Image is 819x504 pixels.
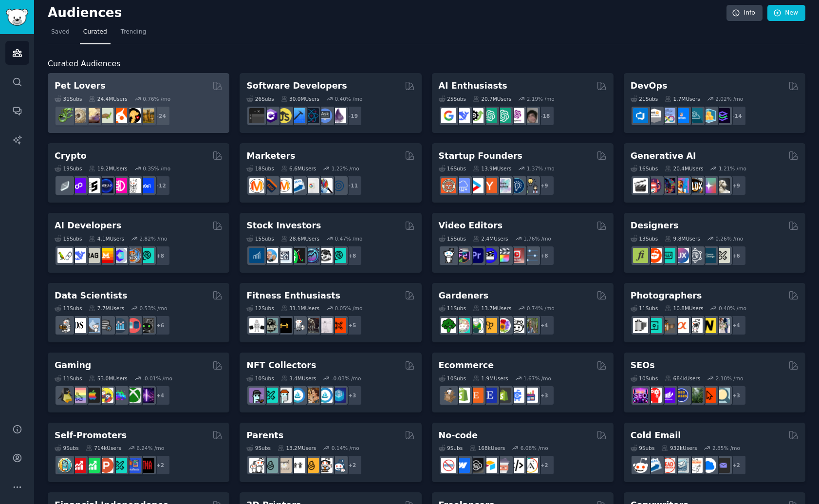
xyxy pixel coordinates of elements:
[126,178,141,193] img: CryptoNews
[719,305,746,312] div: 0.40 % /mo
[55,305,82,312] div: 13 Sub s
[631,445,655,451] div: 9 Sub s
[439,375,466,382] div: 10 Sub s
[631,290,702,302] h2: Photographers
[112,458,127,473] img: alphaandbetausers
[71,458,86,473] img: youtubepromotion
[263,458,278,473] img: SingleParents
[509,108,524,123] img: OpenAIDev
[701,178,716,193] img: starryai
[290,108,305,123] img: iOSProgramming
[455,388,470,403] img: shopify
[660,248,675,263] img: UI_Design
[85,108,100,123] img: leopardgeckos
[534,385,555,406] div: + 3
[688,318,703,333] img: canon
[631,220,679,232] h2: Designers
[496,248,511,263] img: finalcutpro
[112,248,127,263] img: OpenSourceAI
[83,28,107,37] span: Curated
[246,150,295,162] h2: Marketers
[331,388,346,403] img: DigitalItems
[660,178,675,193] img: deepdream
[509,458,524,473] img: NoCodeMovement
[715,458,730,473] img: EmailOutreach
[57,388,73,403] img: linux_gaming
[263,388,278,403] img: NFTMarketplace
[674,458,689,473] img: coldemail
[249,388,264,403] img: NFTExchange
[55,290,127,302] h2: Data Scientists
[139,108,154,123] img: dogbreed
[455,458,470,473] img: webflow
[342,245,362,266] div: + 8
[473,235,508,242] div: 2.4M Users
[112,108,127,123] img: cockatiel
[98,388,113,403] img: GamerPals
[631,150,696,162] h2: Generative AI
[121,28,146,37] span: Trending
[631,429,681,442] h2: Cold Email
[647,178,662,193] img: dalle2
[150,245,170,266] div: + 8
[246,375,274,382] div: 10 Sub s
[249,318,264,333] img: GYM
[716,375,744,382] div: 2.10 % /mo
[263,248,278,263] img: ValueInvesting
[246,290,340,302] h2: Fitness Enthusiasts
[317,178,333,193] img: MarketingResearch
[136,445,164,451] div: 6.24 % /mo
[317,458,333,473] img: parentsofmultiples
[688,108,703,123] img: platformengineering
[55,445,79,451] div: 9 Sub s
[317,388,333,403] img: OpenseaMarket
[317,318,333,333] img: physicaltherapy
[701,248,716,263] img: learndesign
[6,9,28,26] img: GummySearch logo
[660,388,675,403] img: seogrowth
[439,165,466,172] div: 16 Sub s
[715,248,730,263] img: UX_Design
[701,318,716,333] img: Nikon
[55,359,91,372] h2: Gaming
[342,455,362,475] div: + 2
[277,388,292,403] img: NFTmarket
[455,318,470,333] img: succulents
[55,80,106,92] h2: Pet Lovers
[439,150,522,162] h2: Startup Founders
[523,318,538,333] img: GardenersWorld
[249,248,264,263] img: dividends
[468,458,484,473] img: NoCodeSaaS
[277,108,292,123] img: learnjavascript
[290,248,305,263] img: Trading
[126,248,141,263] img: llmops
[85,248,100,263] img: Rag
[249,178,264,193] img: content_marketing
[439,305,466,312] div: 11 Sub s
[715,388,730,403] img: The_SEO
[317,248,333,263] img: swingtrading
[633,388,648,403] img: SEO_Digital_Marketing
[304,108,319,123] img: reactnative
[473,305,511,312] div: 13.7M Users
[631,165,658,172] div: 16 Sub s
[633,318,648,333] img: analog
[439,220,503,232] h2: Video Editors
[263,108,278,123] img: csharp
[281,235,319,242] div: 28.6M Users
[726,315,746,336] div: + 4
[304,318,319,333] img: fitness30plus
[523,178,538,193] img: growmybusiness
[335,235,362,242] div: 0.47 % /mo
[468,108,484,123] img: AItoolsCatalog
[527,165,555,172] div: 1.37 % /mo
[290,388,305,403] img: OpenSeaNFT
[509,388,524,403] img: ecommercemarketing
[726,5,763,21] a: Info
[631,375,658,382] div: 10 Sub s
[55,375,82,382] div: 11 Sub s
[523,108,538,123] img: ArtificalIntelligence
[455,248,470,263] img: editors
[281,165,316,172] div: 6.6M Users
[712,445,740,451] div: 2.85 % /mo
